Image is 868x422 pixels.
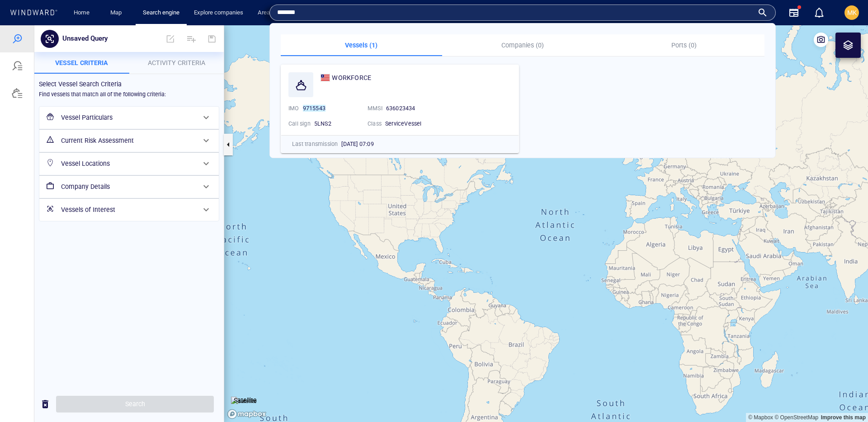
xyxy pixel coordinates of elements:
a: Mapbox logo [227,384,267,394]
div: Vessels of Interest [39,173,219,196]
div: Vessel Locations [39,127,219,150]
h6: Company Details [61,156,195,167]
div: ServiceVessel [385,120,439,128]
p: Last transmission [292,140,338,148]
p: Unsaved Query [62,8,108,19]
button: MK [843,4,861,22]
a: Mapbox [748,389,773,395]
span: 5LNS2 [314,120,331,127]
a: WORKFORCE [321,72,371,83]
p: Satellite [234,370,257,380]
h6: Vessel Locations [61,133,195,144]
span: [DATE] 07:09 [341,141,373,147]
span: Activity Criteria [148,34,205,41]
p: Vessels (1) [286,40,437,51]
a: OpenStreetMap [774,389,818,395]
h6: Vessels of Interest [61,179,195,190]
a: Map feedback [821,389,866,395]
p: Companies (0) [448,40,598,51]
a: Home [70,5,93,21]
a: Search engine [139,5,183,21]
h6: Vessel Particulars [61,87,195,98]
h6: Select Vessel Search Criteria [39,53,219,65]
p: IMO [288,104,299,113]
iframe: Chat [830,381,861,415]
button: Map [103,5,132,21]
span: WORKFORCE [332,74,371,81]
span: WORKFORCE [332,72,371,83]
mark: 9715543 [303,105,325,112]
p: Ports (0) [609,40,759,51]
span: 636023434 [386,105,415,112]
div: Company Details [39,150,219,173]
div: Notification center [814,7,825,18]
h6: Current Risk Assessment [61,110,195,121]
h6: Find vessels that match all of the following criteria: [39,65,166,74]
p: Call sign [288,120,311,128]
p: Class [368,120,382,128]
a: Explore companies [190,5,247,21]
p: MMSI [368,104,382,113]
a: Area analysis [254,5,296,21]
button: Unsaved Query [59,5,111,22]
span: Vessel criteria [55,34,108,41]
span: MK [847,9,857,16]
a: Map [107,5,128,21]
img: satellite [231,371,257,380]
button: Home [67,5,96,21]
div: Current Risk Assessment [39,104,219,127]
div: Vessel Particulars [39,81,219,103]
